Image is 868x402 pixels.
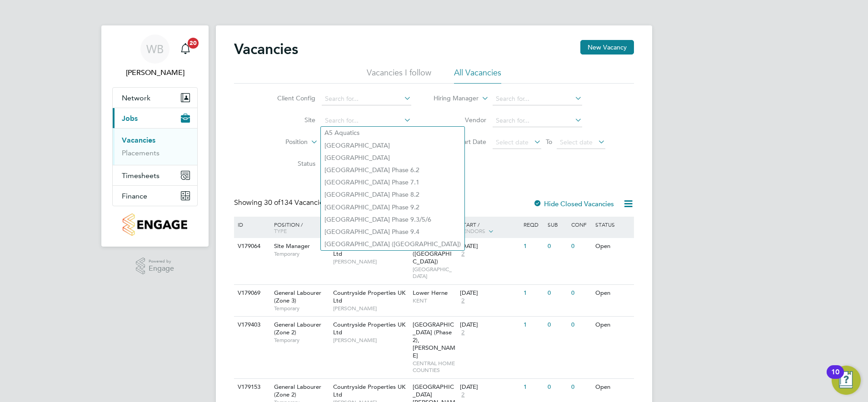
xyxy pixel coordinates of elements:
[413,360,456,374] span: CENTRAL HOME COUNTIES
[263,159,315,168] label: Status
[533,199,614,208] label: Hide Closed Vacancies
[580,40,634,55] button: New Vacancy
[188,38,199,49] span: 20
[274,321,321,336] span: General Labourer (Zone 2)
[521,285,545,302] div: 1
[460,250,466,258] span: 2
[593,238,633,255] div: Open
[321,238,464,250] li: [GEOGRAPHIC_DATA] ([GEOGRAPHIC_DATA])
[460,391,466,399] span: 2
[274,383,321,398] span: General Labourer (Zone 2)
[321,139,464,152] li: [GEOGRAPHIC_DATA]
[460,289,519,297] div: [DATE]
[493,114,582,127] input: Search for...
[322,93,411,105] input: Search for...
[460,329,466,337] span: 2
[413,321,455,359] span: [GEOGRAPHIC_DATA] (Phase 2), [PERSON_NAME]
[122,136,155,144] a: Vacancies
[264,198,327,207] span: 134 Vacancies
[493,93,582,105] input: Search for...
[569,217,593,232] div: Conf
[321,226,464,238] li: [GEOGRAPHIC_DATA] Phase 9.4
[367,67,431,84] li: Vacancies I follow
[832,366,861,395] button: Open Resource Center, 10 new notifications
[136,258,175,275] a: Powered byEngage
[521,238,545,255] div: 1
[321,152,464,164] li: [GEOGRAPHIC_DATA]
[122,149,160,157] a: Placements
[545,238,569,255] div: 0
[458,217,521,239] div: Start /
[543,136,555,148] span: To
[413,289,448,297] span: Lower Herne
[460,243,519,250] div: [DATE]
[545,285,569,302] div: 0
[149,258,174,265] span: Powered by
[454,67,501,84] li: All Vacancies
[460,297,466,305] span: 2
[113,108,197,128] button: Jobs
[333,258,408,265] span: [PERSON_NAME]
[274,242,310,250] span: Site Manager
[274,289,321,304] span: General Labourer (Zone 3)
[112,67,198,78] span: Will Bellamy
[321,164,464,176] li: [GEOGRAPHIC_DATA] Phase 6.2
[521,217,545,232] div: Reqd
[569,285,593,302] div: 0
[101,25,209,247] nav: Main navigation
[122,114,138,123] span: Jobs
[593,379,633,396] div: Open
[122,171,160,180] span: Timesheets
[413,266,456,280] span: [GEOGRAPHIC_DATA]
[255,138,308,147] label: Position
[123,213,187,236] img: countryside-properties-logo-retina.png
[569,238,593,255] div: 0
[113,88,197,108] button: Network
[113,165,197,185] button: Timesheets
[545,317,569,333] div: 0
[321,127,464,139] li: A5 Aquatics
[521,317,545,333] div: 1
[593,285,633,302] div: Open
[113,186,197,206] button: Finance
[545,379,569,396] div: 0
[569,317,593,333] div: 0
[235,285,267,302] div: V179069
[263,94,315,102] label: Client Config
[321,213,464,226] li: [GEOGRAPHIC_DATA] Phase 9.3/5/6
[122,94,150,102] span: Network
[460,227,485,234] span: Vendors
[333,321,405,336] span: Countryside Properties UK Ltd
[333,289,405,304] span: Countryside Properties UK Ltd
[267,217,331,238] div: Position /
[234,40,298,58] h2: Vacancies
[235,217,267,232] div: ID
[333,337,408,344] span: [PERSON_NAME]
[235,238,267,255] div: V179064
[176,35,195,64] a: 20
[333,383,405,398] span: Countryside Properties UK Ltd
[413,297,456,304] span: KENT
[593,217,633,232] div: Status
[831,372,839,384] div: 10
[263,116,315,124] label: Site
[112,35,198,78] a: WB[PERSON_NAME]
[321,189,464,201] li: [GEOGRAPHIC_DATA] Phase 8.2
[322,114,411,127] input: Search for...
[234,198,329,208] div: Showing
[569,379,593,396] div: 0
[545,217,569,232] div: Sub
[321,176,464,189] li: [GEOGRAPHIC_DATA] Phase 7.1
[333,305,408,312] span: [PERSON_NAME]
[496,138,529,146] span: Select date
[321,201,464,213] li: [GEOGRAPHIC_DATA] Phase 9.2
[149,265,174,273] span: Engage
[274,227,287,234] span: Type
[274,305,329,312] span: Temporary
[112,213,198,236] a: Go to home page
[235,317,267,333] div: V179403
[434,116,486,124] label: Vendor
[146,43,164,55] span: WB
[426,94,479,103] label: Hiring Manager
[274,337,329,344] span: Temporary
